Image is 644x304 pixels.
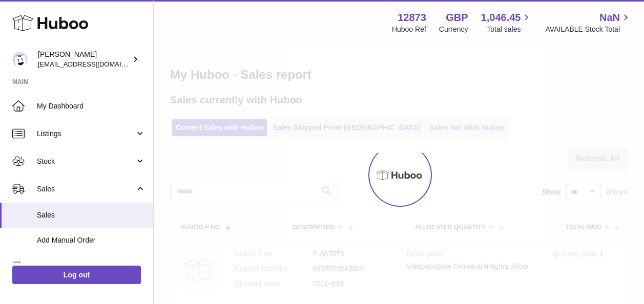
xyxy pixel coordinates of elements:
[398,11,426,25] strong: 12873
[487,25,532,34] span: Total sales
[37,210,146,220] span: Sales
[545,25,632,34] span: AVAILABLE Stock Total
[37,184,135,194] span: Sales
[37,235,146,245] span: Add Manual Order
[37,157,135,166] span: Stock
[392,25,426,34] div: Huboo Ref
[12,52,28,67] img: tikhon.oleinikov@sleepandglow.com
[37,262,135,271] span: Orders
[12,266,141,284] a: Log out
[481,11,521,25] span: 1,046.45
[545,11,632,34] a: NaN AVAILABLE Stock Total
[481,11,533,34] a: 1,046.45 Total sales
[599,11,620,25] span: NaN
[37,129,135,139] span: Listings
[38,50,130,69] div: [PERSON_NAME]
[446,11,468,25] strong: GBP
[38,60,151,68] span: [EMAIL_ADDRESS][DOMAIN_NAME]
[37,101,146,111] span: My Dashboard
[439,25,468,34] div: Currency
